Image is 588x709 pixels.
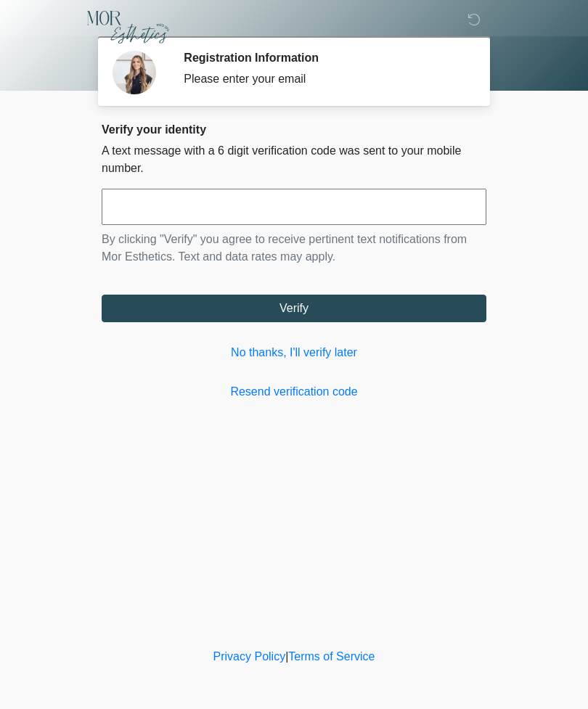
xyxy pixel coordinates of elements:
[102,344,486,361] a: No thanks, I'll verify later
[102,231,486,266] p: By clicking "Verify" you agree to receive pertinent text notifications from Mor Esthetics. Text a...
[184,51,465,65] h2: Registration Information
[102,383,486,401] a: Resend verification code
[87,11,169,44] img: Mor Esthetics Logo
[102,295,486,322] button: Verify
[285,650,288,663] a: |
[113,51,156,94] img: Agent Avatar
[102,123,486,136] h2: Verify your identity
[213,650,286,663] a: Privacy Policy
[184,70,465,88] div: Please enter your email
[102,142,486,177] p: A text message with a 6 digit verification code was sent to your mobile number.
[288,650,375,663] a: Terms of Service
